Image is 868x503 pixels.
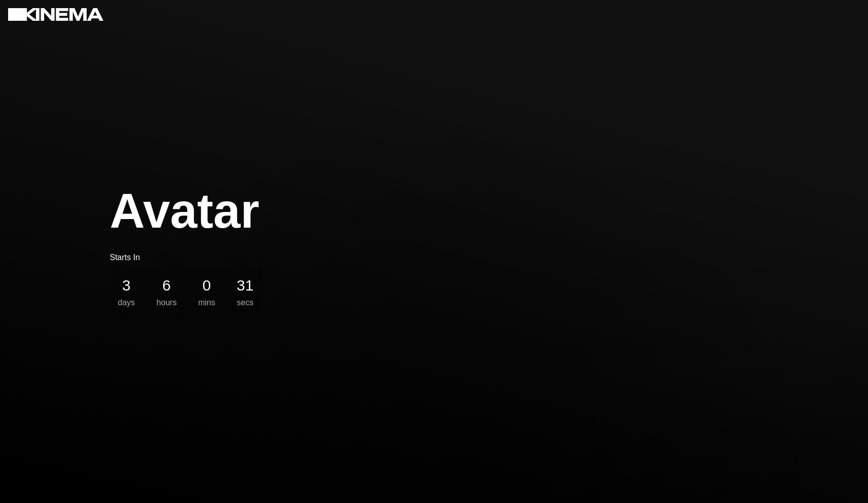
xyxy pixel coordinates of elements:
[237,274,253,297] p: 31
[118,274,135,297] p: 3
[118,297,135,309] p: days
[110,187,414,235] p: Avatar
[110,251,759,264] p: Starts In
[157,297,177,309] p: hours
[198,297,215,309] p: mins
[157,274,177,297] p: 6
[198,274,215,297] p: 0
[237,297,253,309] p: secs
